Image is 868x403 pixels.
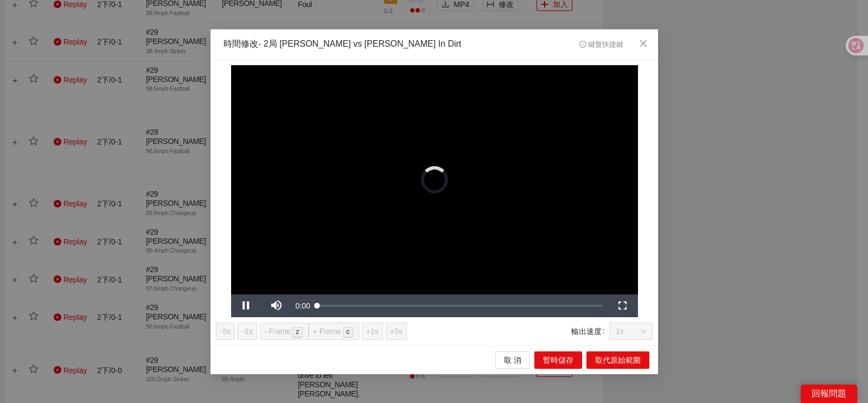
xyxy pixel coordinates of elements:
[224,38,461,51] div: 時間修改 - 2局 [PERSON_NAME] vs [PERSON_NAME] In Dirt
[295,301,310,310] span: 0:00
[571,322,609,339] label: 輸出速度
[216,322,235,339] button: -5s
[595,354,641,366] span: 取代原始範圍
[616,323,646,339] span: 1x
[261,294,291,317] button: Mute
[385,322,406,339] button: +5s
[361,322,382,339] button: +1s
[629,29,658,59] button: Close
[231,65,637,294] div: Video Player
[504,354,521,366] span: 取 消
[308,322,359,339] button: + Framec
[317,304,602,306] div: Progress Bar
[639,39,648,48] span: close
[238,322,257,339] button: -1s
[231,294,261,317] button: Pause
[579,41,623,48] span: 鍵盤快捷鍵
[801,385,857,403] div: 回報問題
[534,351,582,368] button: 暫時儲存
[543,354,573,366] span: 暫時儲存
[259,322,308,339] button: - Framez
[579,41,586,48] span: info-circle
[495,351,530,368] button: 取 消
[586,351,649,368] button: 取代原始範圍
[607,294,637,317] button: Fullscreen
